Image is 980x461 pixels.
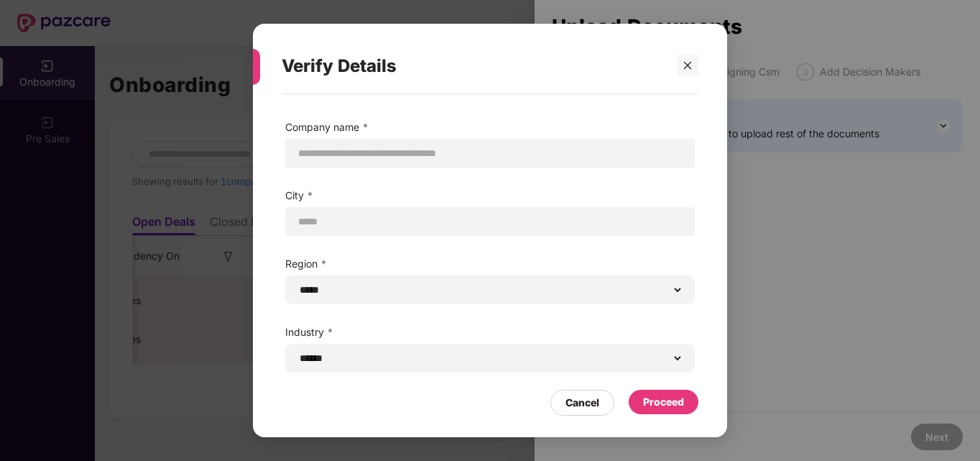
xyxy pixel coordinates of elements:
[565,395,599,411] div: Cancel
[285,256,695,272] label: Region
[285,119,695,135] label: Company name
[683,60,693,70] span: close
[282,38,664,94] div: Verify Details
[285,188,695,204] label: City
[643,394,684,410] div: Proceed
[285,324,695,340] label: Industry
